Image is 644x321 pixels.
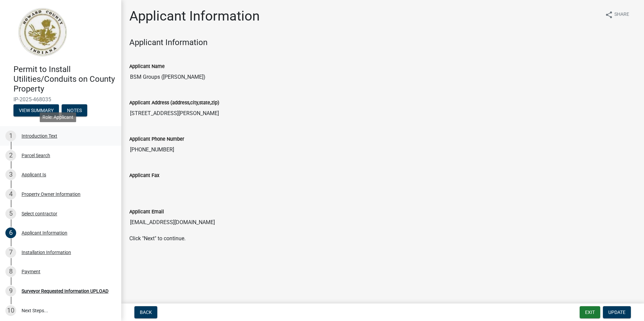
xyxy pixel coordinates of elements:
button: Exit [580,306,600,318]
p: Click "Next" to continue. [129,235,636,243]
div: 4 [5,189,16,200]
div: 1 [5,131,16,141]
div: 9 [5,286,16,296]
div: 6 [5,227,16,238]
button: View Summary [13,104,59,116]
div: 10 [5,305,16,316]
button: Update [603,306,631,318]
wm-modal-confirm: Summary [13,108,59,114]
div: 7 [5,247,16,258]
div: Payment [22,269,40,274]
span: IP-2025-468035 [13,96,108,103]
div: Property Owner Information [22,192,80,197]
span: Share [614,11,629,19]
label: Applicant Phone Number [129,137,184,142]
div: 8 [5,266,16,277]
h1: Applicant Information [129,8,260,24]
div: 5 [5,208,16,219]
h4: Applicant Information [129,38,636,47]
div: Role: Applicant [40,112,76,122]
label: Applicant Email [129,210,164,214]
wm-modal-confirm: Notes [62,108,87,114]
label: Applicant Name [129,64,165,69]
button: Back [134,306,157,318]
div: Installation Information [22,250,71,255]
label: Applicant Address (address,city,state,zip) [129,101,219,105]
div: Select contractor [22,211,57,216]
button: shareShare [600,8,635,21]
div: Applicant Information [22,230,67,235]
i: share [605,11,613,19]
div: Applicant Is [22,172,46,177]
h4: Permit to Install Utilities/Conduits on County Property [13,65,116,94]
label: Applicant Fax [129,173,159,178]
div: Parcel Search [22,153,50,158]
div: Introduction Text [22,134,57,138]
div: Surveyor Requested Information UPLOAD [22,289,108,293]
div: 2 [5,150,16,161]
span: Back [140,310,152,315]
img: Howard County, Indiana [13,7,71,58]
button: Notes [62,104,87,116]
span: Update [608,310,625,315]
div: 3 [5,169,16,180]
